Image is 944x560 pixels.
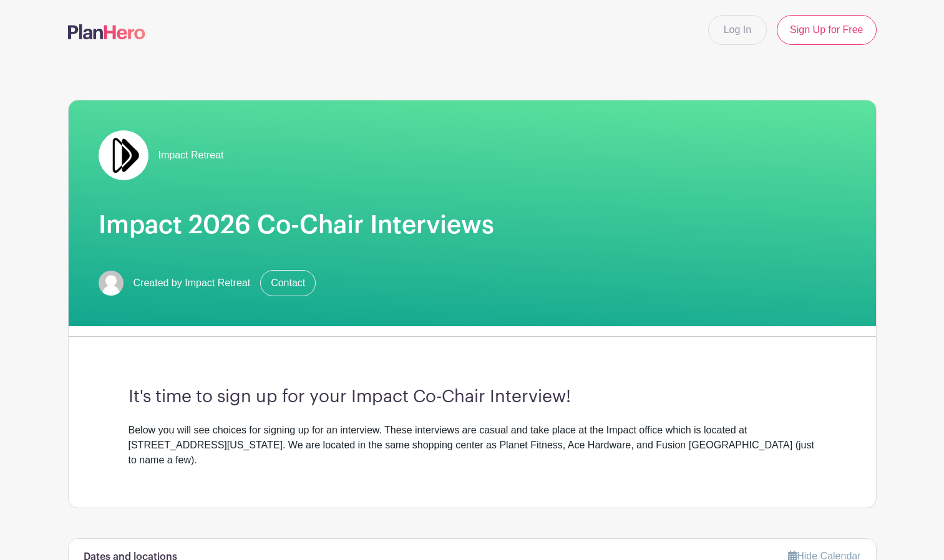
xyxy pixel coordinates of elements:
[708,15,767,45] a: Log In
[129,387,816,408] h3: It's time to sign up for your Impact Co-Chair Interview!
[99,271,124,296] img: default-ce2991bfa6775e67f084385cd625a349d9dcbb7a52a09fb2fda1e96e2d18dcdb.png
[68,24,145,39] img: logo-507f7623f17ff9eddc593b1ce0a138ce2505c220e1c5a4e2b4648c50719b7d32.svg
[99,210,846,240] h1: Impact 2026 Co-Chair Interviews
[158,148,224,163] span: Impact Retreat
[134,276,251,291] span: Created by Impact Retreat
[129,423,816,468] div: Below you will see choices for signing up for an interview. These interviews are casual and take ...
[260,270,316,296] a: Contact
[777,15,876,45] a: Sign Up for Free
[99,130,148,180] img: Double%20Arrow%20Logo.jpg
